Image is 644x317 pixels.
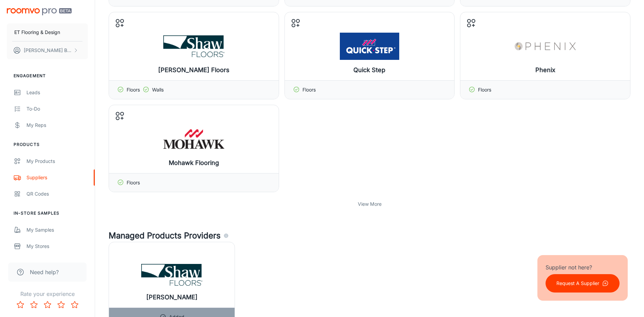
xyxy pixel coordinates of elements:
img: Shaw [141,261,202,288]
button: ET Flooring & Design [7,23,88,41]
button: Rate 3 star [41,298,54,312]
button: Rate 2 star [27,298,41,312]
p: Floors [478,86,491,94]
button: Request A Supplier [546,274,620,293]
p: Walls [152,86,164,94]
div: Agencies and suppliers who work with us to automatically identify the specific products you carry [223,230,229,242]
p: ET Flooring & Design [14,29,60,36]
button: Rate 5 star [68,298,81,312]
div: Leads [26,89,88,96]
div: Suppliers [26,174,88,181]
div: My Samples [26,226,88,234]
h4: Managed Products Providers [109,230,630,242]
button: [PERSON_NAME] Brandoline [7,41,88,59]
p: Floors [127,86,140,94]
p: Floors [302,86,316,94]
div: My Stores [26,243,88,250]
h6: [PERSON_NAME] [146,293,198,302]
div: My Products [26,157,88,165]
img: Roomvo PRO Beta [7,8,72,15]
p: Floors [127,179,140,186]
p: [PERSON_NAME] Brandoline [24,47,72,54]
div: My Reps [26,121,88,129]
button: Rate 1 star [14,298,27,312]
button: Rate 4 star [54,298,68,312]
span: Need help? [30,268,59,276]
p: View More [358,200,382,208]
div: QR Codes [26,190,88,198]
div: To-do [26,105,88,113]
p: Request A Supplier [556,280,599,287]
p: Rate your experience [5,290,89,298]
p: Supplier not here? [546,263,620,271]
